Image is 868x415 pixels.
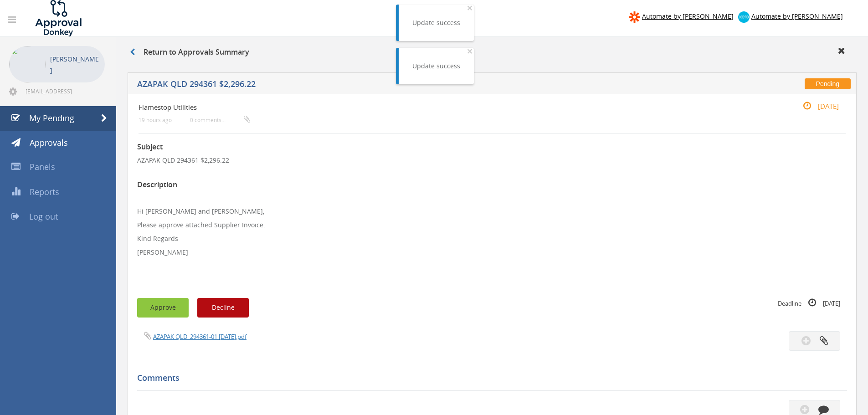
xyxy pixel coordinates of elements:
[137,234,847,243] p: Kind Regards
[467,1,473,14] span: ×
[30,161,55,172] span: Panels
[629,11,640,23] img: zapier-logomark.png
[26,87,103,95] span: [EMAIL_ADDRESS][DOMAIN_NAME]
[137,156,847,165] p: AZAPAK QLD 294361 $2,296.22
[137,374,840,383] h5: Comments
[139,117,172,123] small: 19 hours ago
[137,207,847,216] p: Hi [PERSON_NAME] and [PERSON_NAME],
[153,333,247,341] a: AZAPAK QLD_294361-01 [DATE].pdf
[30,186,59,197] span: Reports
[30,137,68,148] span: Approvals
[50,53,100,76] p: [PERSON_NAME]
[137,143,847,151] h3: Subject
[738,11,750,23] img: xero-logo.png
[778,298,840,308] small: Deadline [DATE]
[467,45,473,57] span: ×
[130,48,249,56] h3: Return to Approvals Summary
[412,61,460,71] div: Update success
[190,117,250,123] small: 0 comments...
[197,298,249,318] button: Decline
[793,101,839,111] small: [DATE]
[137,298,189,318] button: Approve
[29,211,58,222] span: Log out
[29,113,74,123] span: My Pending
[137,248,847,257] p: [PERSON_NAME]
[137,80,636,91] h5: AZAPAK QLD 294361 $2,296.22
[137,181,847,189] h3: Description
[642,12,734,20] span: Automate by [PERSON_NAME]
[751,12,843,20] span: Automate by [PERSON_NAME]
[805,78,851,89] span: Pending
[412,18,460,27] div: Update success
[137,220,847,230] p: Please approve attached Supplier Invoice.
[139,103,728,111] h4: Flamestop Utilities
